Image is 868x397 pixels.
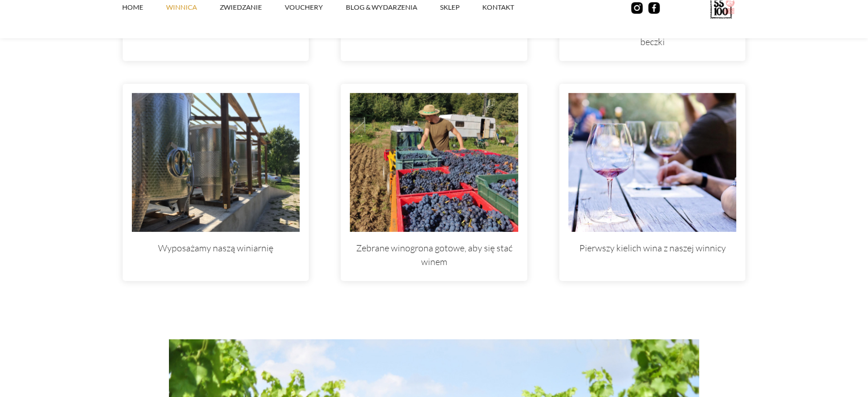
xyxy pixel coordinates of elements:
p: Zebrane winogrona gotowe, aby się stać winem [350,232,518,281]
p: Wyposażamy naszą winiarnię [132,232,300,267]
p: Pierwszy kielich wina z naszej winnicy [568,232,737,267]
